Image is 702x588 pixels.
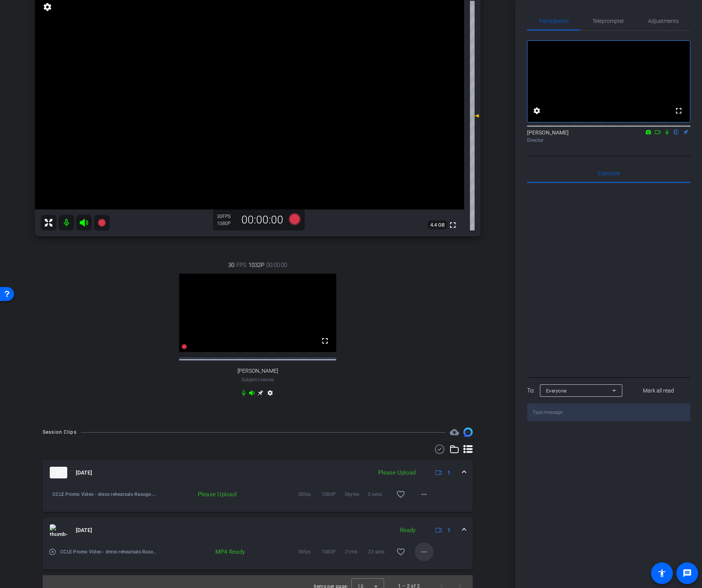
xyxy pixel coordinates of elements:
[49,548,56,556] mat-icon: play_circle_outline
[419,547,429,557] mat-icon: more_horiz
[265,390,275,399] mat-icon: settings
[237,368,278,374] span: [PERSON_NAME]
[368,548,391,556] span: 23 secs
[257,377,258,382] span: -
[42,2,53,12] mat-icon: settings
[643,387,674,395] span: Mark all read
[43,518,473,543] mat-expansion-panel-header: thumb-nail[DATE]Ready1
[52,490,157,498] span: CCLE Promo Video - dress rehearsals-Rasoga-2025-09-03-12-47-11-974-1
[222,214,231,219] span: FPS
[345,490,368,498] span: 0bytes
[43,428,77,436] div: Session Clips
[627,384,691,398] button: Mark all read
[674,106,683,115] mat-icon: fullscreen
[672,128,681,135] mat-icon: flip
[207,548,249,556] div: MP4 Ready
[236,213,288,227] div: 00:00:00
[157,490,240,498] div: Please Upload
[368,490,391,498] span: 0 secs
[450,427,459,437] span: Destinations for your clips
[258,378,274,382] span: Chrome
[43,485,473,512] div: thumb-nail[DATE]Please Upload1
[657,569,667,578] mat-icon: accessibility
[532,106,541,115] mat-icon: settings
[396,547,405,557] mat-icon: favorite_border
[321,490,345,498] span: 1080P
[592,18,624,24] span: Teleprompter
[217,213,236,220] div: 30
[374,468,419,477] div: Please Upload
[396,526,419,535] div: Ready
[320,336,330,345] mat-icon: fullscreen
[248,261,264,269] span: 1032P
[60,548,157,556] span: CCLE Promo Video - dress rehearsals-Rasoga-2025-09-03-12-42-28-948-1
[447,526,451,534] span: 1
[419,490,429,499] mat-icon: more_horiz
[546,388,567,394] span: Everyone
[539,18,569,24] span: Participants
[447,469,451,477] span: 1
[396,490,405,499] mat-icon: favorite_border
[527,386,534,395] div: To:
[648,18,679,24] span: Adjustments
[463,427,473,437] img: Session clips
[448,220,458,230] mat-icon: fullscreen
[683,569,692,578] mat-icon: message
[598,171,620,176] span: Everyone
[76,469,92,477] span: [DATE]
[527,137,690,144] div: Director
[228,261,234,269] span: 30
[428,220,447,230] span: 4.4 GB
[450,427,459,437] mat-icon: cloud_upload
[298,548,321,556] span: 30fps
[470,111,479,120] mat-icon: 0 dB
[298,490,321,498] span: 30fps
[50,467,67,478] img: thumb-nail
[527,129,690,144] div: [PERSON_NAME]
[50,524,67,536] img: thumb-nail
[345,548,368,556] span: 21mb
[217,220,236,227] div: 1080P
[266,261,287,269] span: 00:00:00
[76,526,92,534] span: [DATE]
[236,261,246,269] span: FPS
[43,543,473,569] div: thumb-nail[DATE]Ready1
[321,548,345,556] span: 1080P
[43,460,473,485] mat-expansion-panel-header: thumb-nail[DATE]Please Upload1
[241,376,274,383] span: Subject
